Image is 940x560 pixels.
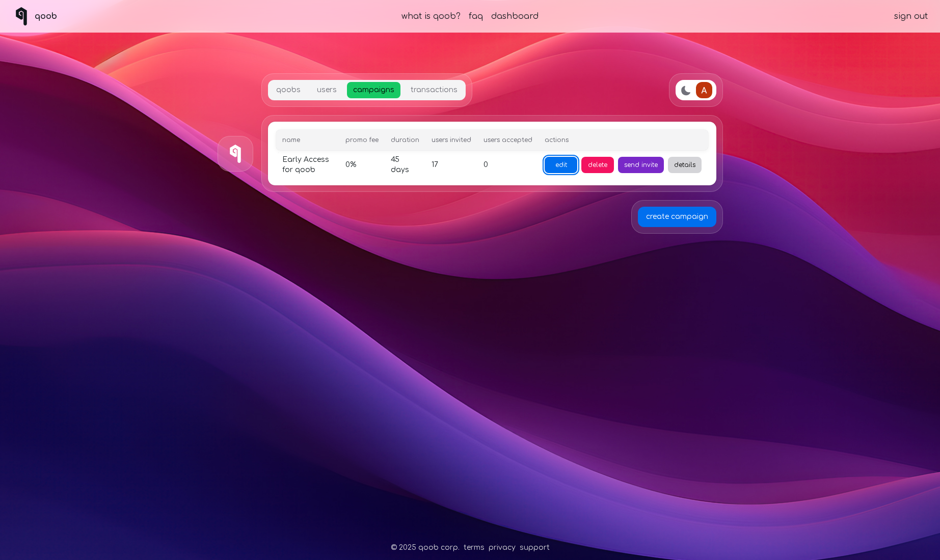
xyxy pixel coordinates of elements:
table: Campaigns table [276,130,708,177]
th: name [276,130,340,150]
span: © 2025 qoob corp. [391,543,460,553]
label: Switch to dark mode [680,85,692,96]
span: 17 [432,161,438,169]
a: Users [311,82,343,98]
span: 0% [345,161,356,169]
a: terms [464,543,485,553]
button: send invite [618,157,664,173]
span: 0 [484,161,488,169]
a: support [520,543,550,553]
button: details [668,157,702,173]
div: tabs [268,80,466,100]
a: faq [469,10,483,22]
span: 45 days [391,156,409,174]
a: Transactions [405,82,464,98]
a: qoob [12,7,57,25]
th: actions [539,130,708,150]
div: users [317,85,337,95]
button: create campaign [638,207,716,227]
span: Early Access for qoob [282,156,329,174]
th: promo fee [339,130,385,150]
button: delete [581,157,614,173]
th: users invited [425,130,477,150]
a: privacy [489,543,516,553]
a: sign out [894,10,928,22]
th: duration [385,130,425,150]
a: what is qoob? [401,10,461,22]
p: qoob [35,10,57,22]
div: qoobs [276,85,301,95]
div: transactions [411,85,458,95]
img: Aaron Watson [696,82,712,98]
div: campaigns [353,85,394,95]
a: Campaigns [347,82,400,98]
button: edit [545,157,577,173]
a: dashboard [491,10,539,22]
th: users accepted [477,130,539,150]
a: Qoobs [270,82,307,98]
